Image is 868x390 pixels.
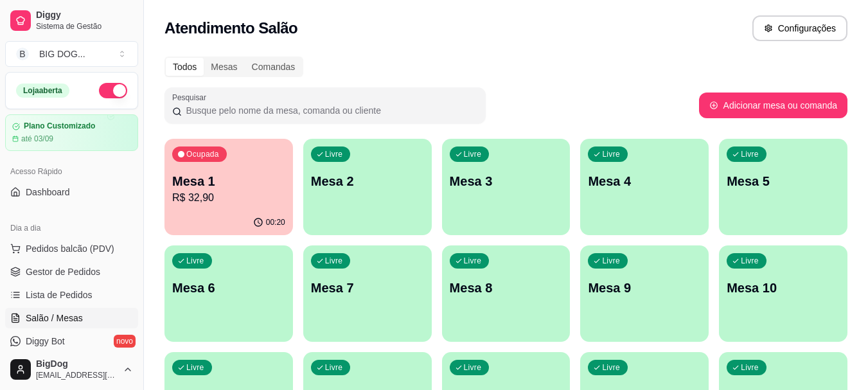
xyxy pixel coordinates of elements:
[26,312,83,324] span: Salão / Mesas
[245,58,303,76] div: Comandas
[172,172,285,190] p: Mesa 1
[580,139,709,235] button: LivreMesa 4
[16,48,29,60] span: B
[26,186,70,199] span: Dashboard
[311,279,424,297] p: Mesa 7
[5,218,138,238] div: Dia a dia
[26,242,114,255] span: Pedidos balcão (PDV)
[26,265,100,278] span: Gestor de Pedidos
[5,161,138,182] div: Acesso Rápido
[36,21,133,31] span: Sistema de Gestão
[325,149,343,159] p: Livre
[182,104,478,117] input: Pesquisar
[166,58,204,76] div: Todos
[24,121,95,131] article: Plano Customizado
[325,256,343,266] p: Livre
[5,354,138,385] button: BigDog[EMAIL_ADDRESS][DOMAIN_NAME]
[602,256,620,266] p: Livre
[464,149,482,159] p: Livre
[450,279,563,297] p: Mesa 8
[164,245,293,342] button: LivreMesa 6
[5,331,138,351] a: Diggy Botnovo
[266,217,285,227] p: 00:20
[5,41,138,67] button: Select a team
[602,362,620,373] p: Livre
[172,190,285,206] p: R$ 32,90
[172,279,285,297] p: Mesa 6
[186,149,219,159] p: Ocupada
[99,83,127,98] button: Alterar Status
[164,139,293,235] button: OcupadaMesa 1R$ 32,9000:20
[39,48,85,60] div: BIG DOG ...
[719,139,847,235] button: LivreMesa 5
[5,114,138,151] a: Plano Customizadoaté 03/09
[741,362,759,373] p: Livre
[311,172,424,190] p: Mesa 2
[303,245,432,342] button: LivreMesa 7
[442,245,571,342] button: LivreMesa 8
[580,245,709,342] button: LivreMesa 9
[741,149,759,159] p: Livre
[5,261,138,282] a: Gestor de Pedidos
[464,362,482,373] p: Livre
[752,15,847,41] button: Configurações
[26,335,65,348] span: Diggy Bot
[588,279,701,297] p: Mesa 9
[186,256,204,266] p: Livre
[5,285,138,305] a: Lista de Pedidos
[699,93,847,118] button: Adicionar mesa ou comanda
[5,308,138,328] a: Salão / Mesas
[464,256,482,266] p: Livre
[204,58,244,76] div: Mesas
[303,139,432,235] button: LivreMesa 2
[719,245,847,342] button: LivreMesa 10
[450,172,563,190] p: Mesa 3
[727,279,840,297] p: Mesa 10
[164,18,297,39] h2: Atendimento Salão
[727,172,840,190] p: Mesa 5
[741,256,759,266] p: Livre
[602,149,620,159] p: Livre
[36,370,118,380] span: [EMAIL_ADDRESS][DOMAIN_NAME]
[186,362,204,373] p: Livre
[5,5,138,36] a: DiggySistema de Gestão
[325,362,343,373] p: Livre
[16,84,69,98] div: Loja aberta
[588,172,701,190] p: Mesa 4
[5,182,138,202] a: Dashboard
[5,238,138,259] button: Pedidos balcão (PDV)
[36,10,133,21] span: Diggy
[172,92,211,103] label: Pesquisar
[442,139,571,235] button: LivreMesa 3
[36,359,118,370] span: BigDog
[21,134,53,144] article: até 03/09
[26,288,93,301] span: Lista de Pedidos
